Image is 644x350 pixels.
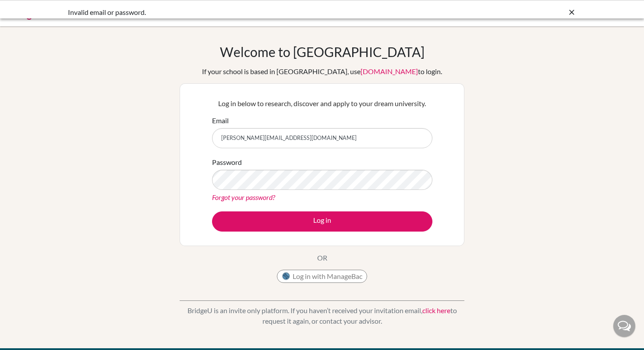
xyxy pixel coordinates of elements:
label: Email [212,115,229,126]
a: [DOMAIN_NAME] [361,67,418,75]
a: Forgot your password? [212,193,275,201]
label: Password [212,157,242,168]
h1: Welcome to [GEOGRAPHIC_DATA] [220,44,425,60]
button: Log in with ManageBac [277,270,367,283]
p: Log in below to research, discover and apply to your dream university. [212,98,432,109]
button: Log in [212,211,432,232]
p: BridgeU is an invite only platform. If you haven’t received your invitation email, to request it ... [180,305,464,326]
div: Invalid email or password. [68,7,445,18]
p: OR [317,253,327,263]
a: click here [422,306,450,314]
div: If your school is based in [GEOGRAPHIC_DATA], use to login. [202,66,442,77]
